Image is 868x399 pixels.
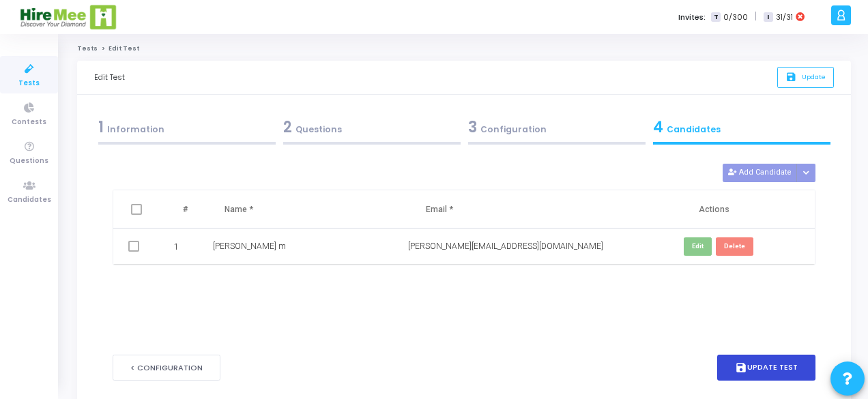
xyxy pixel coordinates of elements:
[18,78,40,89] span: Tests
[77,44,851,53] nav: breadcrumb
[283,117,292,138] span: 2
[796,164,815,182] div: Button group with nested dropdown
[162,190,212,228] th: #
[77,44,98,53] a: Tests
[723,164,798,182] button: Add Candidate
[613,190,815,228] th: Actions
[776,12,793,23] span: 31/31
[108,44,139,53] span: Edit Test
[174,241,179,253] span: 1
[113,355,220,381] button: < Configuration
[19,3,118,31] img: logo
[711,12,720,23] span: T
[735,361,747,374] i: save
[10,156,48,167] span: Questions
[755,10,757,24] span: |
[464,112,649,149] a: 3Configuration
[649,112,834,149] a: 4Candidates
[777,67,834,88] button: saveUpdate
[764,12,772,23] span: I
[94,61,125,94] div: Edit Test
[678,12,706,23] label: Invites:
[716,237,753,256] button: Delete
[98,116,276,138] div: Information
[468,116,646,138] div: Configuration
[94,112,279,149] a: 1Information
[279,112,464,149] a: 2Questions
[717,355,815,381] button: saveUpdate Test
[408,241,603,251] span: [PERSON_NAME][EMAIL_ADDRESS][DOMAIN_NAME]
[213,241,286,251] span: [PERSON_NAME] m
[723,12,748,23] span: 0/300
[684,237,712,256] button: Edit
[468,117,477,138] span: 3
[211,190,412,228] th: Name *
[653,116,830,138] div: Candidates
[98,117,104,138] span: 1
[283,116,461,138] div: Questions
[785,72,800,83] i: save
[802,72,826,81] span: Update
[12,117,46,128] span: Contests
[412,190,613,228] th: Email *
[8,194,51,206] span: Candidates
[653,117,663,138] span: 4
